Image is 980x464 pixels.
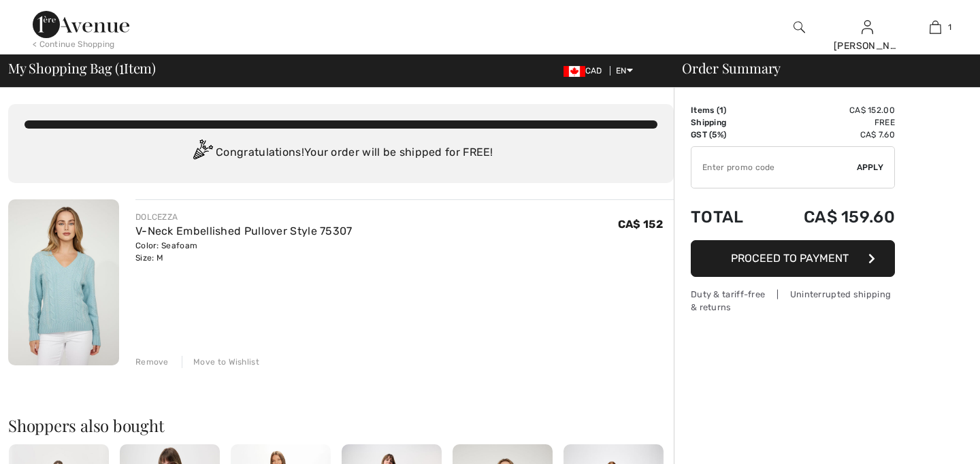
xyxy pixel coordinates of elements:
span: My Shopping Bag ( Item) [8,61,156,75]
td: Items ( ) [691,104,766,116]
div: Color: Seafoam Size: M [135,239,353,264]
img: 1ère Avenue [33,11,129,38]
div: Congratulations! Your order will be shipped for FREE! [24,139,657,167]
img: My Info [862,19,873,35]
div: Move to Wishlist [182,356,259,368]
td: CA$ 7.60 [766,129,895,141]
a: V-Neck Embellished Pullover Style 75307 [135,225,353,237]
span: 1 [948,21,951,33]
img: V-Neck Embellished Pullover Style 75307 [8,199,119,365]
img: Canadian Dollar [563,66,585,77]
img: Congratulation2.svg [189,139,216,167]
div: < Continue Shopping [33,38,115,50]
button: Proceed to Payment [691,240,895,277]
td: Total [691,194,766,240]
a: 1 [902,19,968,35]
h2: Shoppers also bought [8,417,674,433]
img: My Bag [930,19,941,35]
div: [PERSON_NAME] [834,39,900,53]
span: 1 [719,105,723,115]
span: Apply [857,161,884,173]
div: DOLCEZZA [135,211,353,223]
img: search the website [794,19,805,35]
div: Order Summary [666,61,972,75]
span: EN [616,66,633,76]
div: Duty & tariff-free | Uninterrupted shipping & returns [691,288,895,314]
td: GST (5%) [691,129,766,141]
span: CAD [563,66,608,76]
span: CA$ 152 [618,218,663,231]
td: Free [766,116,895,129]
span: Proceed to Payment [731,252,849,265]
td: CA$ 159.60 [766,194,895,240]
td: CA$ 152.00 [766,104,895,116]
a: Sign In [862,20,873,33]
input: Promo code [691,147,857,188]
span: 1 [119,58,124,76]
div: Remove [135,356,169,368]
td: Shipping [691,116,766,129]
